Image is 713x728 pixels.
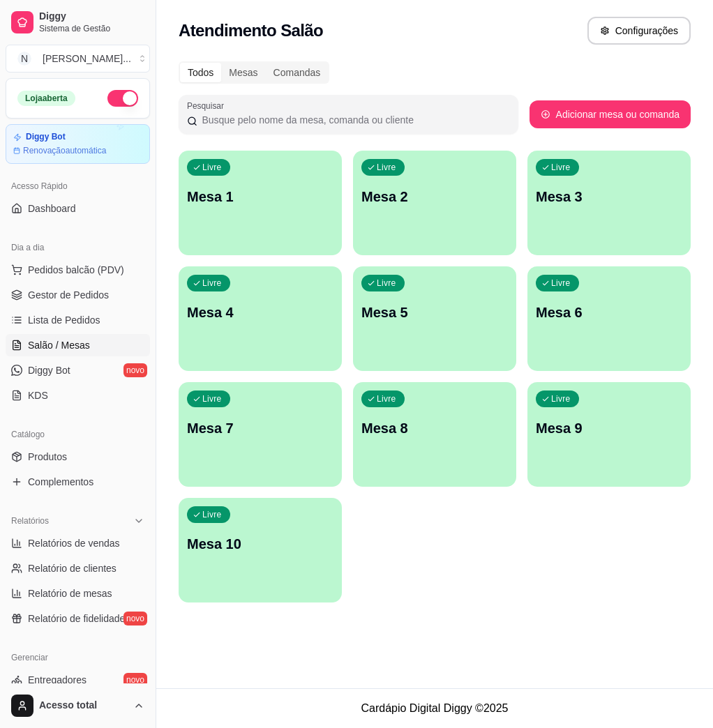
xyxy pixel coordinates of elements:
[26,132,66,142] article: Diggy Bot
[6,646,150,669] div: Gerenciar
[527,266,691,371] button: LivreMesa 6
[179,382,342,487] button: LivreMesa 7
[179,20,323,42] h2: Atendimento Salão
[6,384,150,407] a: KDS
[28,612,125,625] span: Relatório de fidelidade
[527,382,691,487] button: LivreMesa 9
[28,313,100,327] span: Lista de Pedidos
[361,418,508,438] p: Mesa 8
[197,113,509,127] input: Pesquisar
[353,266,516,371] button: LivreMesa 5
[6,124,150,164] a: Diggy BotRenovaçãoautomática
[28,263,124,277] span: Pedidos balcão (PDV)
[187,534,333,554] p: Mesa 10
[536,418,682,438] p: Mesa 9
[361,303,508,322] p: Mesa 5
[6,669,150,691] a: Entregadoresnovo
[28,288,109,302] span: Gestor de Pedidos
[6,259,150,281] button: Pedidos balcão (PDV)
[28,388,48,402] span: KDS
[156,688,713,728] footer: Cardápio Digital Diggy © 2025
[39,23,144,34] span: Sistema de Gestão
[353,382,516,487] button: LivreMesa 8
[28,338,90,352] span: Salão / Mesas
[361,187,508,206] p: Mesa 2
[179,266,342,371] button: LivreMesa 4
[6,471,150,493] a: Complementos
[6,689,150,722] button: Acesso total
[187,100,229,112] label: Pesquisar
[28,536,120,550] span: Relatórios de vendas
[180,63,221,82] div: Todos
[23,145,106,156] article: Renovação automática
[17,52,31,66] span: N
[6,309,150,331] a: Lista de Pedidos
[377,278,396,289] p: Livre
[6,175,150,197] div: Acesso Rápido
[43,52,131,66] div: [PERSON_NAME] ...
[587,17,691,45] button: Configurações
[39,699,128,712] span: Acesso total
[6,45,150,73] button: Select a team
[6,359,150,381] a: Diggy Botnovo
[187,418,333,438] p: Mesa 7
[11,515,49,526] span: Relatórios
[179,151,342,255] button: LivreMesa 1
[28,561,117,575] span: Relatório de clientes
[28,475,93,489] span: Complementos
[530,100,691,128] button: Adicionar mesa ou comanda
[28,450,67,464] span: Produtos
[6,6,150,39] a: DiggySistema de Gestão
[551,162,571,173] p: Livre
[6,446,150,468] a: Produtos
[377,393,396,404] p: Livre
[202,278,222,289] p: Livre
[28,586,112,600] span: Relatório de mesas
[527,151,691,255] button: LivreMesa 3
[6,284,150,306] a: Gestor de Pedidos
[6,532,150,554] a: Relatórios de vendas
[6,557,150,579] a: Relatório de clientes
[353,151,516,255] button: LivreMesa 2
[202,509,222,520] p: Livre
[6,582,150,605] a: Relatório de mesas
[536,303,682,322] p: Mesa 6
[28,202,76,215] span: Dashboard
[107,90,138,107] button: Alterar Status
[202,393,222,404] p: Livre
[179,498,342,602] button: LivreMesa 10
[28,363,70,377] span: Diggy Bot
[221,63,265,82] div: Mesas
[187,187,333,206] p: Mesa 1
[6,236,150,259] div: Dia a dia
[536,187,682,206] p: Mesa 3
[28,673,87,687] span: Entregadores
[187,303,333,322] p: Mesa 4
[377,162,396,173] p: Livre
[6,423,150,446] div: Catálogo
[39,10,144,23] span: Diggy
[17,91,75,106] div: Loja aberta
[202,162,222,173] p: Livre
[6,607,150,630] a: Relatório de fidelidadenovo
[266,63,329,82] div: Comandas
[6,334,150,356] a: Salão / Mesas
[6,197,150,220] a: Dashboard
[551,278,571,289] p: Livre
[551,393,571,404] p: Livre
